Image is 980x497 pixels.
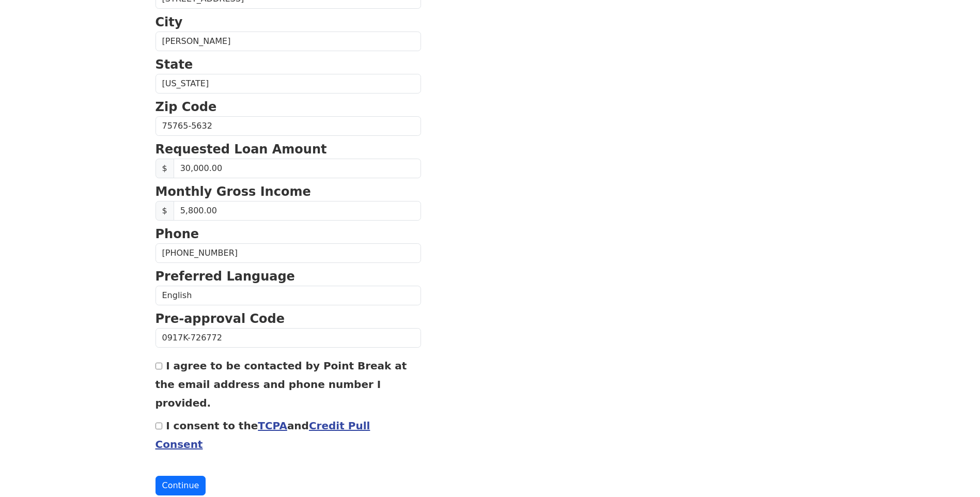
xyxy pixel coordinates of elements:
[155,32,421,51] input: City
[174,201,421,221] input: Monthly Gross Income
[155,100,217,114] strong: Zip Code
[258,420,287,432] a: TCPA
[155,116,421,136] input: Zip Code
[155,269,295,284] strong: Preferred Language
[155,328,421,348] input: Pre-approval Code
[155,57,193,72] strong: State
[155,360,407,409] label: I agree to be contacted by Point Break at the email address and phone number I provided.
[155,227,199,241] strong: Phone
[155,15,183,29] strong: City
[155,420,370,451] label: I consent to the and
[174,159,421,178] input: Requested Loan Amount
[155,243,421,263] input: Phone
[155,159,174,178] span: $
[155,142,327,157] strong: Requested Loan Amount
[155,312,285,326] strong: Pre-approval Code
[155,182,421,201] p: Monthly Gross Income
[155,476,206,495] button: Continue
[155,201,174,221] span: $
